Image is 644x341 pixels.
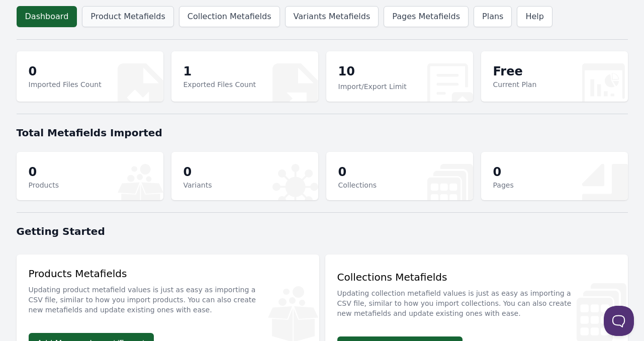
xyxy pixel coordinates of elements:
[183,164,212,180] p: 0
[285,6,379,27] a: Variants Metafields
[493,63,537,79] p: Free
[517,6,552,27] a: Help
[29,79,102,90] p: Imported Files Count
[338,63,407,81] p: 10
[29,180,59,190] p: Products
[338,180,377,190] p: Collections
[17,224,628,238] h1: Getting Started
[17,126,628,140] h1: Total Metafields Imported
[183,180,212,190] p: Variants
[493,79,537,90] p: Current Plan
[604,306,634,336] iframe: Toggle Customer Support
[338,81,407,92] p: Import/Export Limit
[337,284,616,318] p: Updating collection metafield values is just as easy as importing a CSV file, similar to how you ...
[29,63,102,79] p: 0
[179,6,280,27] a: Collection Metafields
[493,180,514,190] p: Pages
[29,267,307,321] div: Products Metafields
[337,270,616,324] div: Collections Metafields
[183,79,256,90] p: Exported Files Count
[474,6,512,27] a: Plans
[29,164,59,180] p: 0
[17,6,77,27] a: Dashboard
[338,164,377,180] p: 0
[82,6,173,27] a: Product Metafields
[183,63,256,79] p: 1
[384,6,469,27] a: Pages Metafields
[493,164,514,180] p: 0
[29,281,307,315] p: Updating product metafield values is just as easy as importing a CSV file, similar to how you imp...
